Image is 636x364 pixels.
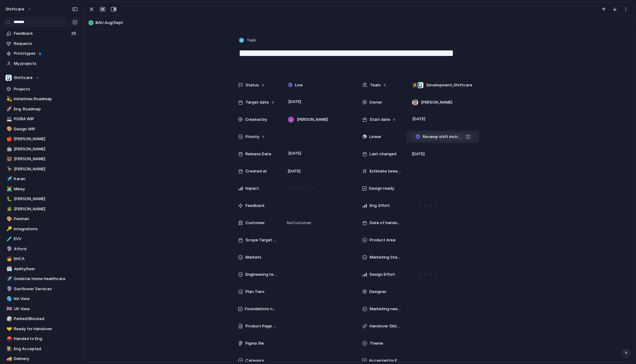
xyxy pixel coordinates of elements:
span: Karan [14,176,78,182]
div: 🦆[PERSON_NAME] [3,164,80,174]
div: 🚀 [6,105,11,113]
button: 🦆 [6,166,12,172]
span: [DATE] [287,98,303,105]
div: 👨‍🏭 [6,345,11,352]
span: Figma file [245,340,264,346]
button: Shiftcare [3,73,80,82]
span: Estimate (weeks) [370,168,402,174]
a: 🧪EVV [3,234,80,243]
span: Requests [14,41,78,47]
button: 🚀 [6,106,12,112]
span: Parked/Blocked [14,316,78,322]
a: 🪴[PERSON_NAME] [3,204,80,214]
a: 🐻[PERSON_NAME] [3,154,80,164]
a: 🧒EHCA [3,254,80,263]
span: Foundations needed [245,306,277,312]
span: Priority [245,134,259,140]
span: Eng. Effort [370,203,390,209]
span: Created at [245,168,267,174]
span: Prototypes [14,50,78,57]
span: Markets [245,254,261,260]
div: 🔮 [6,285,11,292]
span: PO/BA WIP [14,116,78,122]
a: 👨‍🏭Eng Accepted [3,344,80,354]
span: Designer [369,289,387,295]
span: Scope Target Date [245,237,277,243]
span: [DATE] [412,151,425,157]
div: ✈️ [6,275,11,283]
a: 🌎NA View [3,294,80,303]
button: 🤝 [6,326,12,332]
span: Feedback [245,203,265,209]
a: 🔮Sunflower Services [3,284,80,294]
button: shiftcare [3,4,35,14]
a: ✈️Goldstar Home Healthcare [3,274,80,283]
span: Mikey [14,186,78,192]
span: Eng. Roadmap [14,106,78,112]
button: 🧪 [6,236,12,242]
div: 🪴 [6,205,11,212]
div: 🌎 [6,295,11,303]
span: [PERSON_NAME] [14,156,78,162]
span: Target date [245,99,269,105]
button: 🎲 [6,316,12,322]
span: Integrations [14,226,78,232]
span: Product Area [370,237,395,243]
span: Live [295,82,303,88]
span: Peishan [14,216,78,222]
div: 💻 [6,116,11,123]
a: 🤖[PERSON_NAME] [3,144,80,154]
div: 🧒 [6,255,11,263]
button: BAU Aug/Sept [86,18,631,28]
span: Engineering team [245,271,277,278]
a: 🐛[PERSON_NAME] [3,194,80,204]
span: Ready for Handover [14,326,78,332]
button: 👨‍💻 [6,186,12,192]
span: [PERSON_NAME] [14,146,78,152]
a: 🚀Eng. Roadmap [3,105,80,114]
span: 25 [71,30,77,37]
div: 🍎[PERSON_NAME] [3,134,80,144]
button: 🗓️ [6,266,12,272]
a: 🤝Ready for Handover [3,324,80,334]
button: 🍎 [6,136,12,142]
div: 🤖 [6,145,11,152]
a: 💻PO/BA WIP [3,114,80,124]
a: 🇬🇧UK View [3,304,80,314]
a: 💫Initiatives Roadmap [3,94,80,104]
span: Team [370,82,381,88]
div: 🔑Integrations [3,224,80,234]
span: Plan Tiers [245,289,265,295]
span: Design WIP [14,126,78,132]
div: 🐛 [6,196,11,203]
span: Afford [14,246,78,252]
span: [DATE] [288,168,300,174]
div: ✈️Karan [3,174,80,184]
span: Customer [245,220,265,226]
span: Marketing Status [370,254,402,260]
button: 🎨 [6,126,12,132]
div: 🎨 [6,216,11,223]
a: 🔮Afford [3,244,80,254]
a: 🗓️AbilitySeer [3,264,80,274]
span: UK View [14,306,78,312]
div: 🇬🇧 [6,305,11,312]
div: ✈️ [6,176,11,183]
div: ⛑️ [6,335,11,342]
button: 💻 [6,116,12,122]
div: 🚚 [6,355,11,362]
button: ✈️ [6,276,12,282]
span: Feedback [14,30,69,37]
span: Design Effort [370,271,395,278]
